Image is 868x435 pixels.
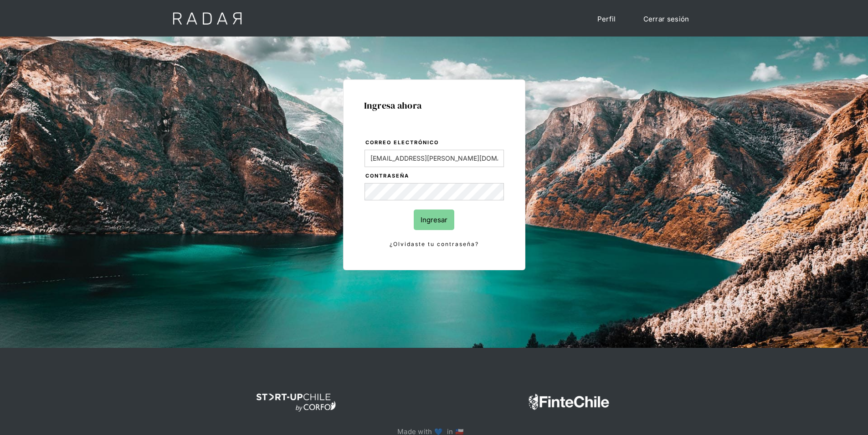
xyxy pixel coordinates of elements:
form: Login Form [364,138,504,249]
h1: Ingresa ahora [364,100,504,110]
a: Perfil [588,9,625,29]
label: Contraseña [365,172,504,181]
label: Correo electrónico [365,138,504,147]
input: Ingresar [414,210,454,230]
a: Cerrar sesión [634,9,699,29]
a: ¿Olvidaste tu contraseña? [365,239,504,249]
input: bruce@wayne.com [365,150,504,167]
